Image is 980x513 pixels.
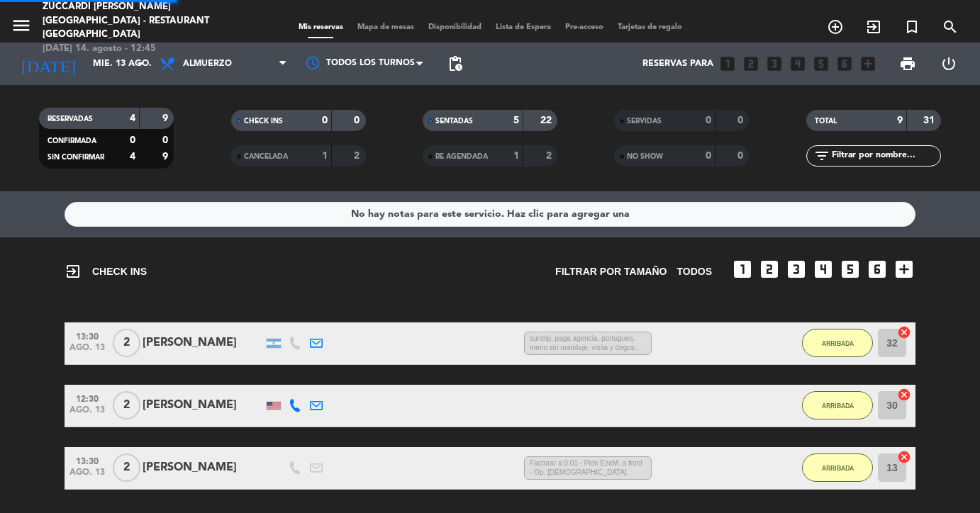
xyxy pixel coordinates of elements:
button: menu [11,15,32,41]
i: looks_4 [789,55,807,73]
div: [PERSON_NAME] [143,396,263,415]
i: arrow_drop_down [132,55,149,72]
i: [DATE] [11,48,86,79]
strong: 22 [540,115,555,125]
span: ARRIBADA [822,339,854,347]
span: CONFIRMADA [48,137,96,145]
i: add_box [893,258,915,281]
span: pending_actions [447,55,464,72]
i: cancel [897,450,911,464]
i: turned_in_not [903,18,920,35]
i: search [942,18,959,35]
i: looks_6 [866,258,889,281]
button: ARRIBADA [802,391,873,419]
span: RE AGENDADA [435,153,488,160]
i: power_settings_new [940,55,957,72]
span: Tarjetas de regalo [611,23,689,31]
strong: 0 [354,115,362,125]
i: looks_5 [812,55,830,73]
span: RESERVADAS [48,115,93,123]
div: [PERSON_NAME] [143,458,263,477]
span: SERVIDAS [627,118,662,125]
button: ARRIBADA [802,329,873,357]
input: Filtrar por nombre... [830,148,940,164]
div: LOG OUT [928,43,969,85]
strong: 0 [706,151,711,161]
strong: 1 [322,151,328,161]
span: ago. 13 [69,405,105,422]
i: exit_to_app [865,18,882,35]
i: looks_4 [812,258,835,281]
i: looks_3 [765,55,784,73]
span: 13:30 [69,327,105,344]
span: 2 [113,391,140,419]
span: print [899,55,916,72]
span: CHECK INS [244,118,283,125]
span: Reservas para [642,59,713,69]
strong: 0 [737,151,746,161]
span: TODOS [676,264,712,280]
span: 2 [113,329,140,357]
span: ago. 13 [69,343,105,359]
i: looks_6 [835,55,854,73]
span: Disponibilidad [421,23,489,31]
span: TOTAL [815,118,837,125]
div: No hay notas para este servicio. Haz clic para agregar una [351,206,630,222]
i: looks_one [718,55,737,73]
strong: 31 [923,115,937,125]
span: NO SHOW [627,153,663,160]
span: Facturar a 0.01 - Pide EzeM. a front - Op. [DEMOGRAPHIC_DATA] [524,456,652,480]
strong: 0 [706,115,711,125]
span: Mapa de mesas [350,23,421,31]
span: Mis reservas [291,23,350,31]
span: Lista de Espera [489,23,558,31]
strong: 9 [897,115,903,125]
i: menu [11,15,32,36]
i: looks_two [758,258,781,281]
i: looks_two [742,55,760,73]
i: add_box [859,55,877,73]
strong: 0 [130,135,135,145]
div: [DATE] 14. agosto - 12:45 [43,42,235,56]
strong: 2 [546,151,555,161]
span: ago. 13 [69,468,105,484]
span: SENTADAS [435,118,473,125]
button: ARRIBADA [802,453,873,482]
strong: 1 [513,151,519,161]
span: 13:30 [69,452,105,468]
i: exit_to_app [65,263,82,280]
i: filter_list [813,147,830,164]
span: CANCELADA [244,153,288,160]
strong: 9 [162,113,171,123]
span: 2 [113,453,140,482]
span: SIN CONFIRMAR [48,154,104,161]
span: Almuerzo [183,59,232,69]
i: looks_5 [839,258,862,281]
strong: 0 [737,115,746,125]
strong: 0 [322,115,328,125]
strong: 4 [130,113,135,123]
strong: 2 [354,151,362,161]
span: Pre-acceso [558,23,611,31]
div: [PERSON_NAME] [143,334,263,352]
span: Filtrar por tamaño [555,264,667,280]
strong: 5 [513,115,519,125]
span: 12:30 [69,390,105,406]
span: suntrip, paga agencia, portugues, menu sin maridaje, visita y degus antes, <br /> op [GEOGRAPHIC_... [524,332,652,356]
strong: 4 [130,152,135,162]
span: ARRIBADA [822,402,854,410]
i: cancel [897,388,911,402]
span: CHECK INS [65,263,147,280]
strong: 9 [162,152,171,162]
i: looks_one [731,258,754,281]
i: cancel [897,325,911,339]
strong: 0 [162,135,171,145]
i: add_circle_outline [827,18,844,35]
i: looks_3 [785,258,808,281]
span: ARRIBADA [822,464,854,472]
